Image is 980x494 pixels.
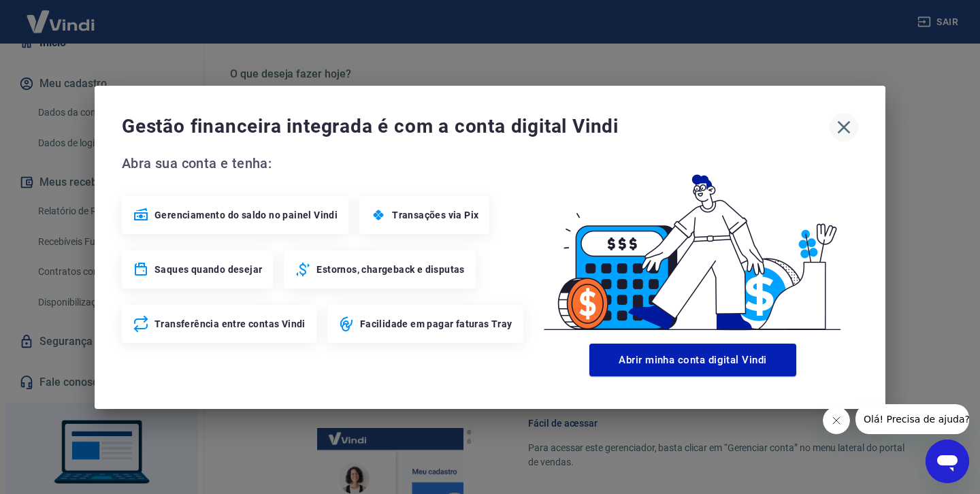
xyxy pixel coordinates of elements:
iframe: Fechar mensagem [823,407,850,434]
span: Gerenciamento do saldo no painel Vindi [154,208,338,222]
span: Facilidade em pagar faturas Tray [360,317,512,331]
span: Abra sua conta e tenha: [122,152,527,174]
iframe: Mensagem da empresa [855,404,969,434]
img: Good Billing [527,152,858,338]
span: Transações via Pix [392,208,478,222]
span: Saques quando desejar [154,263,262,276]
iframe: Botão para abrir a janela de mensagens [926,440,969,483]
span: Transferência entre contas Vindi [154,317,306,331]
button: Abrir minha conta digital Vindi [589,344,796,376]
span: Gestão financeira integrada é com a conta digital Vindi [122,113,830,140]
span: Estornos, chargeback e disputas [316,263,464,276]
span: Olá! Precisa de ajuda? [8,10,114,20]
